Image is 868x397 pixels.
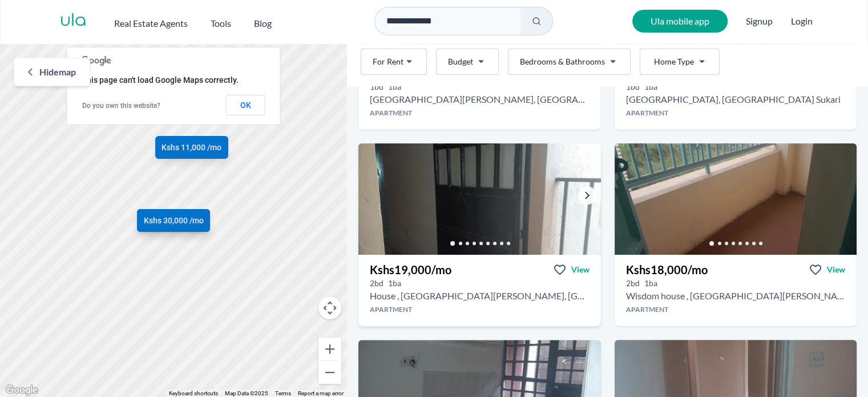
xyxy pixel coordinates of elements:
[508,49,631,75] button: Bedrooms & Bathrooms
[436,49,499,75] button: Budget
[254,12,272,30] a: Blog
[644,278,657,289] h5: 1 bathrooms
[644,81,657,93] h5: 1 bathrooms
[520,56,605,67] span: Bedrooms & Bathrooms
[370,262,451,278] h3: Kshs 19,000 /mo
[370,93,589,106] h2: 1 bedroom Apartment for rent in Kahawa Sukari - Kshs 15,000/mo -St Francis Training Institute, Ka...
[162,142,221,153] span: Kshs 11,000 /mo
[626,93,841,106] h2: 1 bedroom Apartment for rent in Kahawa Sukari - Kshs 11,000/mo -Quick Mart Kahawa Sukari, Kahawa ...
[225,390,268,396] span: Map Data ©2025
[615,305,857,314] h4: Apartment
[298,390,344,396] a: Report a map error
[448,56,473,67] span: Budget
[370,289,589,303] h2: 2 bedroom Apartment for rent in Kahawa Sukari - Kshs 19,000/mo -St Francis Training Institute, Ka...
[275,390,291,396] a: Terms (opens in new tab)
[226,95,265,115] button: OK
[615,143,857,255] img: 2 bedroom Apartment for rent - Kshs 18,000/mo - in Kahawa Sukari around St Francis Training Insti...
[654,56,694,67] span: Home Type
[114,17,188,30] h2: Real Estate Agents
[318,338,341,360] button: Zoom in
[39,65,76,79] span: Hide map
[358,305,600,314] h4: Apartment
[827,264,845,275] span: View
[358,109,600,118] h4: Apartment
[373,56,403,67] span: For Rent
[358,143,600,255] img: 2 bedroom Apartment for rent - Kshs 19,000/mo - in Kahawa Sukari around St Francis Training Insti...
[571,264,590,275] span: View
[615,58,857,130] a: Kshs11,000/moViewView property in detail1bd 1ba [GEOGRAPHIC_DATA], [GEOGRAPHIC_DATA] SukariApartment
[137,209,210,232] a: Kshs 30,000 /mo
[155,136,228,159] a: Kshs 11,000 /mo
[746,10,773,33] span: Signup
[626,289,845,303] h2: 2 bedroom Apartment for rent in Kahawa Sukari - Kshs 18,000/mo -St Francis Training Institute, Ka...
[640,49,720,75] button: Home Type
[615,255,857,326] a: Kshs18,000/moViewView property in detail2bd 1ba Wisdom house , [GEOGRAPHIC_DATA][PERSON_NAME], [G...
[211,17,231,30] h2: Tools
[626,278,640,289] h5: 2 bedrooms
[318,361,341,384] button: Zoom out
[82,102,160,110] a: Do you own this website?
[60,11,87,31] a: ula
[388,278,401,289] h5: 1 bathrooms
[144,215,204,226] span: Kshs 30,000 /mo
[388,81,401,93] h5: 1 bathrooms
[370,81,383,93] h5: 1 bedrooms
[211,12,231,30] button: Tools
[626,262,708,278] h3: Kshs 18,000 /mo
[82,75,239,85] span: This page can't load Google Maps correctly.
[370,278,383,289] h5: 2 bedrooms
[626,81,640,93] h5: 1 bedrooms
[358,58,600,130] a: Kshs15,000/moViewView property in detail1bd 1ba [GEOGRAPHIC_DATA][PERSON_NAME], [GEOGRAPHIC_DATA]...
[114,12,294,30] nav: Main
[791,14,813,28] button: Login
[114,12,188,30] button: Real Estate Agents
[254,17,272,30] h2: Blog
[632,10,728,33] a: Ula mobile app
[578,186,596,204] a: Go to the next property image
[358,255,600,326] a: Kshs19,000/moViewView property in detail2bd 1ba House , [GEOGRAPHIC_DATA][PERSON_NAME], [GEOGRAPH...
[318,296,341,319] button: Map camera controls
[615,109,857,118] h4: Apartment
[361,49,427,75] button: For Rent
